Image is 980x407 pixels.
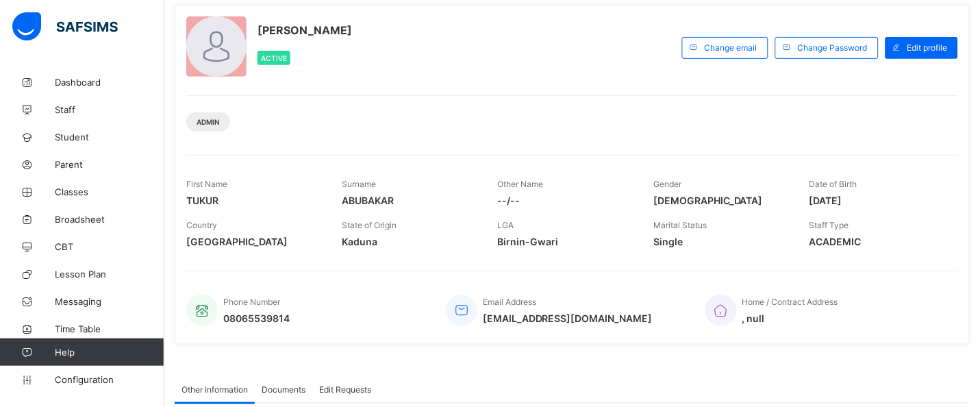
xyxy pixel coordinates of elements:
[483,297,536,307] span: Email Address
[186,195,321,206] span: TUKUR
[55,296,164,307] span: Messaging
[223,312,290,324] span: 08065539814
[907,42,948,53] span: Edit profile
[498,236,633,247] span: Birnin-Gwari
[186,179,227,189] span: First Name
[223,297,280,307] span: Phone Number
[653,179,681,189] span: Gender
[12,12,118,41] img: safsims
[55,241,164,252] span: CBT
[742,297,838,307] span: Home / Contract Address
[798,42,868,53] span: Change Password
[55,104,164,115] span: Staff
[262,384,305,395] span: Documents
[55,323,164,334] span: Time Table
[342,179,376,189] span: Surname
[342,236,477,247] span: Kaduna
[498,195,633,206] span: --/--
[653,195,788,206] span: [DEMOGRAPHIC_DATA]
[342,220,397,230] span: State of Origin
[55,347,164,358] span: Help
[257,23,352,37] span: [PERSON_NAME]
[498,179,544,189] span: Other Name
[181,384,248,395] span: Other Information
[809,179,857,189] span: Date of Birth
[55,159,164,170] span: Parent
[55,77,164,88] span: Dashboard
[319,384,371,395] span: Edit Requests
[186,236,321,247] span: [GEOGRAPHIC_DATA]
[342,195,477,206] span: ABUBAKAR
[186,220,217,230] span: Country
[705,42,757,53] span: Change email
[55,132,164,143] span: Student
[809,220,849,230] span: Staff Type
[55,214,164,225] span: Broadsheet
[55,374,164,385] span: Configuration
[55,186,164,197] span: Classes
[653,220,707,230] span: Marital Status
[55,269,164,280] span: Lesson Plan
[483,312,653,324] span: [EMAIL_ADDRESS][DOMAIN_NAME]
[653,236,788,247] span: Single
[809,195,944,206] span: [DATE]
[809,236,944,247] span: ACADEMIC
[261,54,287,62] span: Active
[742,312,838,324] span: , null
[498,220,514,230] span: LGA
[197,118,220,126] span: Admin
